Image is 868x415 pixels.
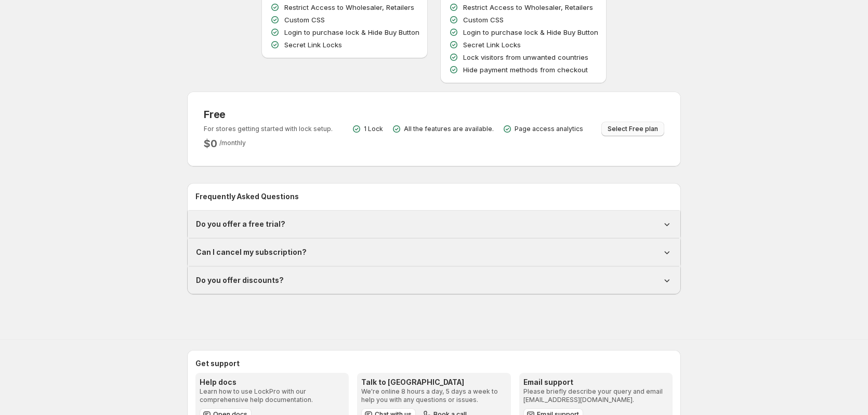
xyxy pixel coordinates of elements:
[463,40,521,50] p: Secret Link Locks
[219,139,246,147] span: / monthly
[601,122,664,136] button: Select Free plan
[463,64,588,75] p: Hide payment methods from checkout
[196,219,285,229] h1: Do you offer a free trial?
[608,125,658,133] span: Select Free plan
[523,387,668,404] p: Please briefly describe your query and email [EMAIL_ADDRESS][DOMAIN_NAME].
[284,27,419,37] p: Login to purchase lock & Hide Buy Button
[463,2,593,12] p: Restrict Access to Wholesaler, Retailers
[200,377,345,387] h3: Help docs
[523,377,668,387] h3: Email support
[515,125,583,133] p: Page access analytics
[364,125,383,133] p: 1 Lock
[463,52,588,62] p: Lock visitors from unwanted countries
[196,275,284,286] h1: Do you offer discounts?
[463,15,504,25] p: Custom CSS
[195,358,673,369] h2: Get support
[204,137,217,150] h2: $ 0
[404,125,494,133] p: All the features are available.
[284,2,414,12] p: Restrict Access to Wholesaler, Retailers
[284,15,325,25] p: Custom CSS
[195,191,673,202] h2: Frequently Asked Questions
[204,108,333,121] h3: Free
[463,27,598,37] p: Login to purchase lock & Hide Buy Button
[361,377,506,387] h3: Talk to [GEOGRAPHIC_DATA]
[204,125,333,133] p: For stores getting started with lock setup.
[284,40,342,50] p: Secret Link Locks
[200,387,345,404] p: Learn how to use LockPro with our comprehensive help documentation.
[361,387,506,404] p: We're online 8 hours a day, 5 days a week to help you with any questions or issues.
[196,247,307,257] h1: Can I cancel my subscription?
